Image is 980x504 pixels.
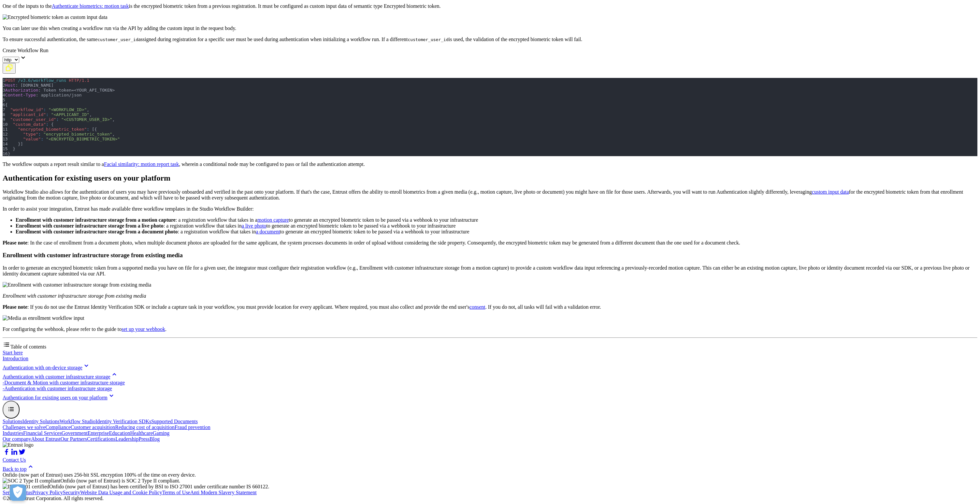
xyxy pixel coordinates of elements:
[812,189,849,195] a: custom input data
[3,265,977,277] p: In order to generate an encrypted biometric token from a supported media you have on file for a g...
[256,229,280,234] a: a document
[69,78,90,83] span: HTTP/1.1
[5,83,15,88] span: Host
[3,496,977,501] div: © 2025 . Entrust Corporation. All rights reserved.
[16,229,977,235] li: : a registration workflow that takes in to generate an encrypted biometric token to be passed via...
[49,107,87,112] span: "<WORKFLOW_ID>"
[10,112,46,117] span: "applicant_id"
[21,141,23,146] span: ]
[3,206,977,212] p: In order to assist your integration, Entrust has made available three workflow templates in the S...
[3,3,977,9] p: One of the inputs to the is the encrypted biometric token from a previous registration. It must b...
[3,174,977,183] h2: Authentication for existing users on your platform
[3,304,977,310] p: : If you do not use the Entrust Identity Verification SDK or include a capture task in your workf...
[3,457,26,463] a: Contact Us
[61,117,112,122] span: "<CUSTOMER_USER_ID>"
[89,112,92,117] span: ,
[23,137,41,141] span: "value"
[3,127,8,132] span: 11
[97,37,138,42] code: customer_user_id
[3,315,84,321] img: Media as enrollment workflow input
[3,282,151,288] img: Enrollment with customer infrastructure storage from existing media
[3,386,977,392] a: -Authentication with customer infrastructure storage
[94,127,97,132] span: {
[151,419,198,424] a: Supported Documents
[112,117,115,122] span: ,
[3,419,22,424] a: Solutions
[3,240,977,246] p: : In the case of enrollment from a document photo, when multiple document photos are uploaded for...
[153,430,170,436] a: Gaming
[10,107,43,112] span: "workflow_id"
[3,490,32,495] a: Service Status
[3,466,35,472] a: Back to top
[51,122,54,127] span: {
[51,112,89,117] span: "<APPLICANT_ID"
[3,362,977,371] a: Authentication with on-device storage
[3,472,196,478] span: Onfido (now part of Entrust) uses 256-bit SSL encryption 100% of the time on every device.
[3,386,977,392] div: - Authentication with customer infrastructure storage
[46,137,120,141] span: "<ENCRYPTED_BIOMETRIC_TOKEN>"
[104,161,179,167] a: Facial similarity: motion report task
[23,430,62,436] a: Financial Services
[122,326,165,332] a: set up your webhook
[3,78,5,83] span: 1
[46,424,71,430] a: Compliance
[3,448,10,456] svg: Follow us facebook
[43,132,112,137] span: "encrypted_biometric_token"
[31,436,61,442] a: About Entrust
[109,430,130,436] a: Education
[23,132,38,137] span: "type"
[130,430,152,436] a: Healthcare
[41,93,81,97] span: application/json
[3,392,977,401] a: Authentication for existing users on your platform
[3,102,5,107] span: 6
[3,37,977,42] p: To ensure successful authentication, the same assigned during registration for a specific user mu...
[3,146,8,151] span: 15
[3,293,146,299] em: Enrollment with customer infrastructure storage from existing media
[13,122,46,127] span: "custom_data"
[46,112,49,117] span: :
[36,93,38,97] span: :
[3,63,16,74] button: Copy code snippet button
[46,122,49,127] span: :
[5,102,8,107] span: {
[408,37,449,42] code: customer_user_id
[3,107,5,112] span: 7
[3,430,23,436] a: Industries
[3,161,977,167] p: The workflow outputs a report result similar to a , wherein a conditional node may be configured ...
[3,350,977,356] div: Start here
[95,419,151,424] a: Identity Verification SDKs
[112,132,115,137] span: ,
[3,371,977,380] a: Authentication with customer infrastructure storage
[43,88,115,93] span: Token token=<YOUR_API_TOKEN>
[3,14,108,20] img: Encrypted biometric token as custom input data
[16,223,977,229] li: : a registration workflow that takes in to generate an encrypted biometric token to be passed via...
[16,217,176,223] strong: Enrollment with customer infrastructure storage from a motion capture
[190,490,257,495] a: Anti Modern Slavery Statement
[3,401,20,419] button: Open navigation menu
[60,478,180,483] span: Onfido (now part of Entrust) is SOC 2 Type II compliant.
[87,436,115,442] a: Certifications
[88,430,109,436] a: Enterprise
[22,419,59,424] a: Identity Solutions
[3,484,49,490] img: ISO 27001 certified
[18,141,21,146] span: }
[3,141,8,146] span: 14
[18,451,26,457] a: Follow us X (Twitter)
[10,451,18,457] a: Follow us linkedin
[3,48,977,53] div: Create Workflow Run
[242,223,267,229] a: a live photo
[16,223,164,229] strong: Enrollment with customer infrastructure storage from a live photo
[56,117,59,122] span: :
[13,146,15,151] span: }
[21,83,54,88] span: [DOMAIN_NAME]
[63,490,80,495] a: Security
[3,451,10,457] a: Follow us facebook
[3,189,977,201] p: Workflow Studio also allows for the authentication of users you may have previously onboarded and...
[16,217,977,223] li: : a registration workflow that takes in a to generate an encrypted biometric token to be passed v...
[3,424,46,430] a: Challenges we solve
[7,405,15,413] svg: Open navigation menu
[3,122,8,127] span: 10
[3,151,8,156] span: 16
